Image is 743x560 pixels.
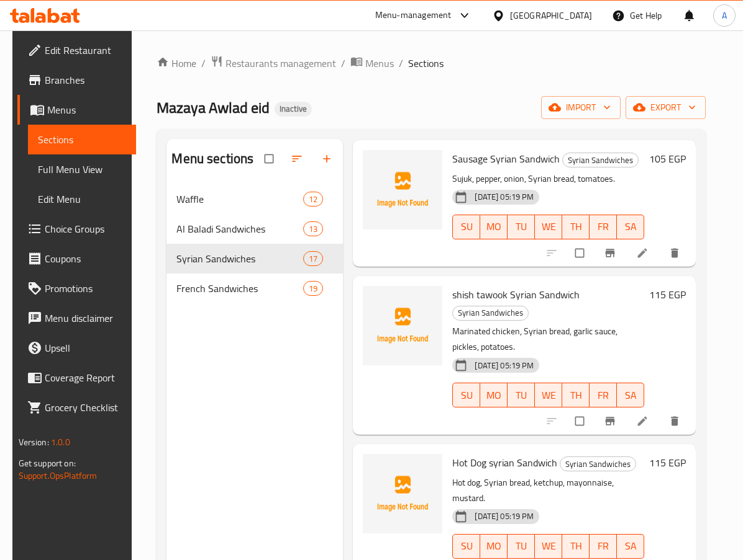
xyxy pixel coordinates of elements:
a: Home [157,56,196,71]
span: FR [595,386,612,404]
div: items [303,192,323,207]
div: Syrian Sandwiches [452,306,529,321]
span: WE [540,537,557,555]
span: Waffle [176,192,303,207]
button: MO [480,383,508,407]
a: Branches [17,65,137,95]
button: Add section [313,145,343,172]
button: Branch-specific-item [596,239,626,267]
button: SA [617,534,644,559]
span: 1.0.0 [51,434,70,450]
span: TU [513,537,530,555]
span: SA [622,537,639,555]
li: / [341,56,345,71]
button: import [541,96,621,119]
button: TU [508,215,535,239]
div: Syrian Sandwiches [562,153,639,167]
span: SU [458,218,475,236]
img: shish tawook Syrian Sandwich [363,286,442,365]
div: Menu-management [375,8,452,23]
button: SA [617,383,644,407]
span: import [551,100,611,115]
button: SA [617,215,644,239]
span: Syrian Sandwiches [560,457,636,471]
button: delete [661,239,691,267]
button: TH [562,383,590,407]
nav: breadcrumb [157,55,706,71]
span: TH [567,386,585,404]
span: Grocery Checklist [45,400,127,415]
button: delete [661,407,691,435]
span: Full Menu View [38,162,127,177]
div: Al Baladi Sandwiches13 [166,214,343,244]
a: Support.OpsPlatform [19,468,98,484]
img: Hot Dog syrian Sandwich [363,454,442,533]
span: Syrian Sandwiches [453,306,528,320]
p: Marinated chicken, Syrian bread, garlic sauce, pickles, potatoes. [452,324,644,355]
span: Menu disclaimer [45,311,127,326]
nav: Menu sections [166,179,343,308]
span: Edit Menu [38,192,127,207]
span: A [722,9,727,22]
div: [GEOGRAPHIC_DATA] [510,9,592,22]
span: Branches [45,73,127,87]
span: SA [622,218,639,236]
a: Coupons [17,244,137,273]
span: Inactive [275,104,312,114]
span: Get support on: [19,455,76,471]
a: Restaurants management [211,55,336,71]
a: Upsell [17,333,137,363]
p: Hot dog, Syrian bread, ketchup, mayonnaise, mustard. [452,475,644,506]
button: FR [590,383,617,407]
span: FR [595,537,612,555]
span: TU [513,386,530,404]
span: Choice Groups [45,221,127,236]
button: SU [452,534,480,559]
span: SU [458,386,475,404]
span: Sausage Syrian Sandwich [452,149,560,168]
span: [DATE] 05:19 PM [470,191,539,203]
li: / [201,56,206,71]
span: Hot Dog syrian Sandwich [452,453,557,472]
a: Menus [17,95,137,125]
a: Edit menu item [636,247,651,259]
a: Grocery Checklist [17,393,137,422]
button: MO [480,215,508,239]
a: Edit menu item [636,415,651,427]
span: Version: [19,434,49,450]
h6: 115 EGP [649,454,686,471]
a: Choice Groups [17,214,137,244]
span: Edit Restaurant [45,43,127,58]
span: SU [458,537,475,555]
img: Sausage Syrian Sandwich [363,150,442,229]
span: SA [622,386,639,404]
button: TH [562,215,590,239]
span: TH [567,218,585,236]
h2: Menu sections [171,149,253,168]
button: SU [452,215,480,239]
span: Restaurants management [226,56,336,71]
button: WE [535,383,562,407]
a: Sections [28,125,137,154]
button: TU [508,383,535,407]
a: Full Menu View [28,154,137,184]
span: [DATE] 05:19 PM [470,510,539,522]
span: MO [485,537,503,555]
span: Al Baladi Sandwiches [176,221,303,236]
span: [DATE] 05:19 PM [470,360,539,371]
div: items [303,281,323,296]
div: items [303,221,323,236]
span: 12 [304,193,322,205]
div: Waffle12 [166,184,343,214]
div: Syrian Sandwiches [176,251,303,266]
a: Edit Restaurant [17,35,137,65]
span: shish tawook Syrian Sandwich [452,285,580,304]
span: WE [540,218,557,236]
span: French Sandwiches [176,281,303,296]
span: Menus [47,102,127,117]
div: Syrian Sandwiches17 [166,244,343,273]
span: FR [595,218,612,236]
